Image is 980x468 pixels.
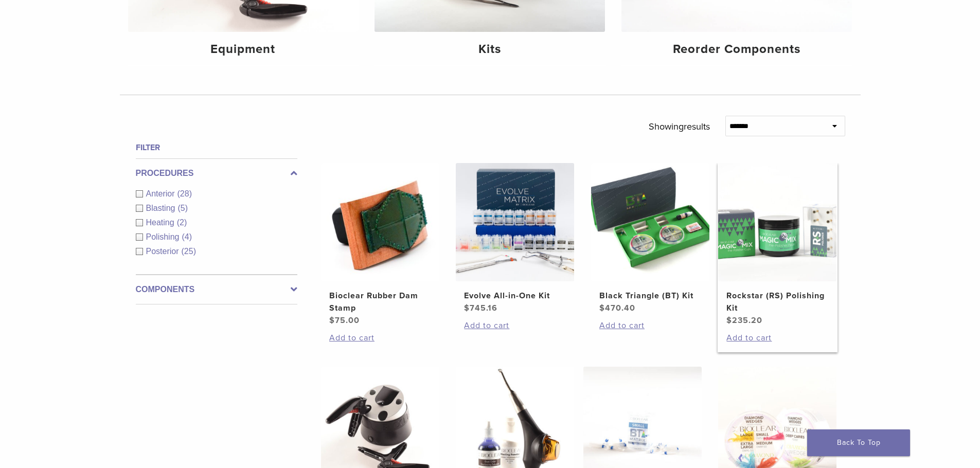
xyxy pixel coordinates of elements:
[136,141,297,154] h4: Filter
[456,163,574,281] img: Evolve All-in-One Kit
[136,167,297,179] label: Procedures
[630,40,844,59] h4: Reorder Components
[464,290,566,302] h2: Evolve All-in-One Kit
[321,163,439,281] img: Bioclear Rubber Dam Stamp
[726,315,762,326] bdi: 235.20
[177,189,192,198] span: (28)
[726,315,732,326] span: $
[177,204,188,212] span: (5)
[146,189,177,198] span: Anterior
[591,163,710,314] a: Black Triangle (BT) KitBlack Triangle (BT) Kit $470.40
[136,40,350,59] h4: Equipment
[146,247,182,256] span: Posterior
[726,332,828,344] a: Add to cart: “Rockstar (RS) Polishing Kit”
[591,163,709,281] img: Black Triangle (BT) Kit
[136,283,297,296] label: Components
[599,303,635,313] bdi: 470.40
[329,332,431,344] a: Add to cart: “Bioclear Rubber Dam Stamp”
[455,163,575,314] a: Evolve All-in-One KitEvolve All-in-One Kit $745.16
[599,303,605,313] span: $
[320,163,440,327] a: Bioclear Rubber Dam StampBioclear Rubber Dam Stamp $75.00
[718,163,836,281] img: Rockstar (RS) Polishing Kit
[649,116,710,137] p: Showing results
[329,290,431,314] h2: Bioclear Rubber Dam Stamp
[182,247,196,256] span: (25)
[177,218,187,227] span: (2)
[464,303,497,313] bdi: 745.16
[146,204,178,212] span: Blasting
[726,290,828,314] h2: Rockstar (RS) Polishing Kit
[464,303,470,313] span: $
[599,319,701,332] a: Add to cart: “Black Triangle (BT) Kit”
[807,429,910,456] a: Back To Top
[146,218,177,227] span: Heating
[329,315,360,326] bdi: 75.00
[599,290,701,302] h2: Black Triangle (BT) Kit
[383,40,597,59] h4: Kits
[329,315,335,326] span: $
[718,163,838,327] a: Rockstar (RS) Polishing KitRockstar (RS) Polishing Kit $235.20
[146,232,182,241] span: Polishing
[182,232,192,241] span: (4)
[464,319,566,332] a: Add to cart: “Evolve All-in-One Kit”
